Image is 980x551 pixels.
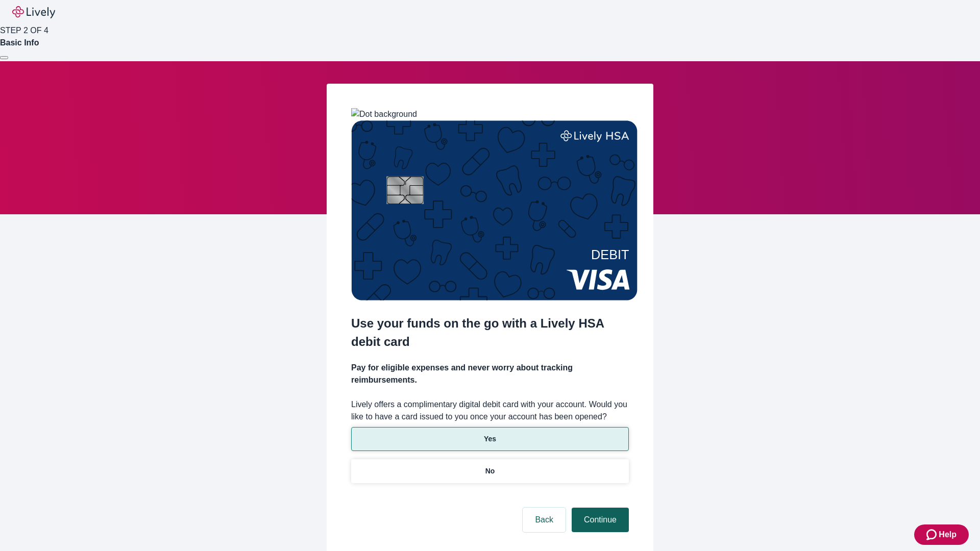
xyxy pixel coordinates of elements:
[351,314,629,351] h2: Use your funds on the go with a Lively HSA debit card
[523,508,566,532] button: Back
[914,524,969,545] button: Zendesk support iconHelp
[351,427,629,451] button: Yes
[351,362,629,386] h4: Pay for eligible expenses and never worry about tracking reimbursements.
[572,508,629,532] button: Continue
[484,434,496,444] p: Yes
[351,120,638,300] img: Debit card
[12,6,55,18] img: Lively
[485,466,495,477] p: No
[351,108,417,120] img: Dot background
[351,459,629,483] button: No
[939,529,957,541] span: Help
[351,398,629,423] label: Lively offers a complimentary digital debit card with your account. Would you like to have a card...
[926,529,939,541] svg: Zendesk support icon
